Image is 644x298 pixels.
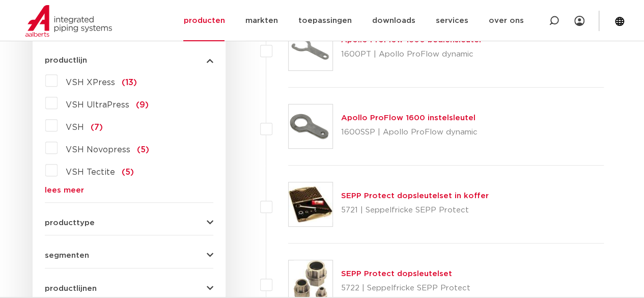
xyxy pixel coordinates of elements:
[45,219,213,227] button: producttype
[66,78,115,87] span: VSH XPress
[289,182,332,226] img: Thumbnail for SEPP Protect dopsleutelset in koffer
[66,146,130,154] span: VSH Novopress
[341,280,470,296] p: 5722 | Seppelfricke SEPP Protect
[341,124,478,141] p: 1600SSP | Apollo ProFlow dynamic
[341,202,489,219] p: 5721 | Seppelfricke SEPP Protect
[45,57,87,64] span: productlijn
[341,46,481,63] p: 1600PT | Apollo ProFlow dynamic
[45,57,213,64] button: productlijn
[45,219,95,227] span: producttype
[45,285,97,292] span: productlijnen
[45,186,213,194] a: lees meer
[45,252,89,259] span: segmenten
[136,101,149,109] span: (9)
[341,270,452,278] a: SEPP Protect dopsleutelset
[66,168,115,176] span: VSH Tectite
[66,123,84,131] span: VSH
[66,101,129,109] span: VSH UltraPress
[91,123,103,131] span: (7)
[341,192,489,200] a: SEPP Protect dopsleutelset in koffer
[289,26,332,70] img: Thumbnail for Apollo ProFlow 1600 bediensleutel
[341,114,475,122] a: Apollo ProFlow 1600 instelsleutel
[45,285,213,292] button: productlijnen
[122,78,137,87] span: (13)
[45,252,213,259] button: segmenten
[289,104,332,148] img: Thumbnail for Apollo ProFlow 1600 instelsleutel
[122,168,134,176] span: (5)
[137,146,149,154] span: (5)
